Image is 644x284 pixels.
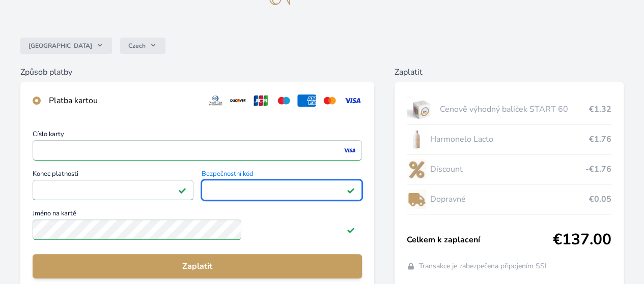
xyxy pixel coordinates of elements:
iframe: Iframe pro bezpečnostní kód [206,183,358,197]
img: start.jpg [407,97,436,122]
img: jcb.svg [251,94,270,107]
img: visa.svg [343,94,362,107]
span: Číslo karty [33,131,362,140]
span: Jméno na kartě [33,210,362,219]
img: mc.svg [320,94,339,107]
iframe: Iframe pro datum vypršení platnosti [37,183,189,197]
img: Platné pole [178,186,186,194]
h6: Zaplatit [395,66,624,78]
img: CLEAN_LACTO_se_stinem_x-hi-lo.jpg [407,127,426,152]
span: Cenově výhodný balíček START 60 [440,103,589,115]
span: Bezpečnostní kód [202,171,362,180]
img: diners.svg [206,94,225,107]
span: -€1.76 [585,163,611,175]
button: Czech [120,38,165,54]
img: discover.svg [229,94,247,107]
span: [GEOGRAPHIC_DATA] [29,42,92,50]
span: Dopravné [430,193,589,205]
span: €1.32 [589,103,611,115]
span: Czech [128,42,146,50]
span: €1.76 [589,133,611,145]
span: Harmonelo Lacto [430,133,589,145]
img: visa [343,146,356,155]
span: Zaplatit [41,260,354,272]
span: €137.00 [553,231,611,249]
div: Platba kartou [49,94,198,107]
img: maestro.svg [274,94,293,107]
img: amex.svg [297,94,316,107]
img: Platné pole [347,186,355,194]
input: Jméno na kartěPlatné pole [33,219,241,240]
h6: Způsob platby [20,66,374,78]
img: Platné pole [347,226,355,234]
button: [GEOGRAPHIC_DATA] [20,38,112,54]
span: Konec platnosti [33,171,193,180]
img: discount-lo.png [407,156,426,182]
img: delivery-lo.png [407,186,426,212]
span: Transakce je zabezpečena připojením SSL [419,261,549,271]
span: €0.05 [589,193,611,205]
span: Celkem k zaplacení [407,234,553,246]
iframe: Iframe pro číslo karty [37,143,357,157]
button: Zaplatit [33,254,362,278]
span: Discount [430,163,585,175]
